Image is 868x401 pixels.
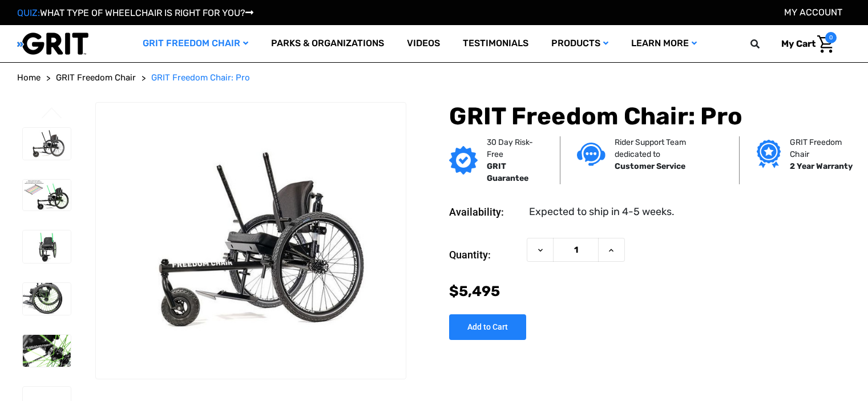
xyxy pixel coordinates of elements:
[151,72,250,83] span: GRIT Freedom Chair: Pro
[449,238,521,272] label: Quantity:
[825,32,837,43] span: 0
[23,180,71,210] img: GRIT Freedom Chair Pro: side view of Pro model with green lever wraps and spokes on Spinergy whee...
[790,136,855,160] p: GRIT Freedom Chair
[487,136,542,160] p: 30 Day Risk-Free
[23,335,71,367] img: GRIT Freedom Chair Pro: close up of one Spinergy wheel with green-colored spokes and upgraded dri...
[449,204,521,220] dt: Availability:
[773,32,837,56] a: Cart with 0 items
[151,71,250,84] a: GRIT Freedom Chair: Pro
[620,25,708,62] a: Learn More
[540,25,620,62] a: Products
[449,283,500,299] span: $5,495
[56,71,136,84] a: GRIT Freedom Chair
[17,32,88,55] img: GRIT All-Terrain Wheelchair and Mobility Equipment
[96,137,406,344] img: GRIT Freedom Chair Pro: the Pro model shown including contoured Invacare Matrx seatback, Spinergy...
[781,38,815,49] span: My Cart
[17,72,41,83] span: Home
[756,32,773,56] input: Search
[487,161,528,183] strong: GRIT Guarantee
[529,204,675,220] dd: Expected to ship in 4-5 weeks.
[449,146,478,175] img: GRIT Guarantee
[17,71,851,84] nav: Breadcrumb
[757,140,780,168] img: Grit freedom
[615,161,685,171] strong: Customer Service
[817,35,834,53] img: Cart
[17,7,253,18] a: QUIZ:WHAT TYPE OF WHEELCHAIR IS RIGHT FOR YOU?
[395,25,451,62] a: Videos
[784,7,842,18] a: Account
[260,25,395,62] a: Parks & Organizations
[17,7,40,18] span: QUIZ:
[577,143,605,166] img: Customer service
[449,314,526,340] input: Add to Cart
[23,283,71,315] img: GRIT Freedom Chair Pro: close up side view of Pro off road wheelchair model highlighting custom c...
[17,71,41,84] a: Home
[23,230,71,262] img: GRIT Freedom Chair Pro: front view of Pro model all terrain wheelchair with green lever wraps and...
[615,136,722,160] p: Rider Support Team dedicated to
[451,25,540,62] a: Testimonials
[790,161,853,171] strong: 2 Year Warranty
[131,25,260,62] a: GRIT Freedom Chair
[56,72,136,83] span: GRIT Freedom Chair
[40,107,64,121] button: Go to slide 3 of 3
[23,128,71,160] img: GRIT Freedom Chair Pro: the Pro model shown including contoured Invacare Matrx seatback, Spinergy...
[449,102,851,131] h1: GRIT Freedom Chair: Pro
